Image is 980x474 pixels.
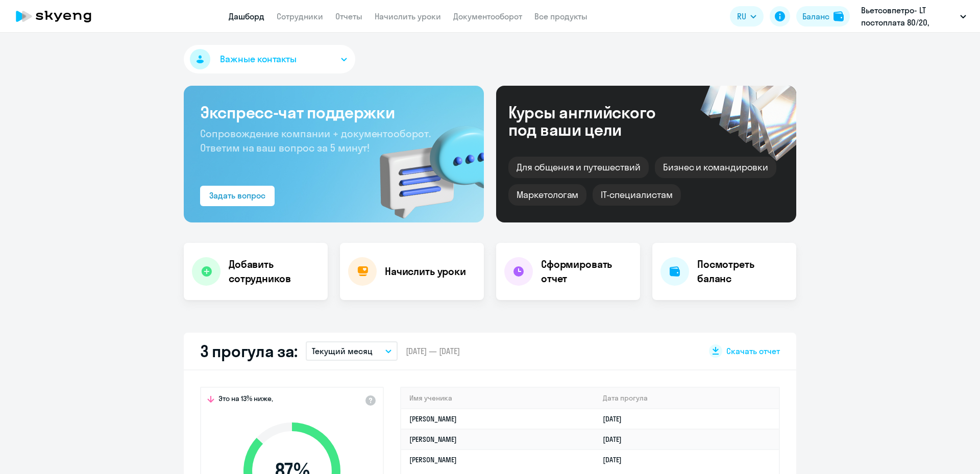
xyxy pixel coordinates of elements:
div: Задать вопрос [209,189,265,202]
span: Важные контакты [220,53,297,66]
h4: Сформировать отчет [541,257,632,286]
img: bg-img [365,108,484,222]
a: Сотрудники [277,11,323,21]
a: Все продукты [534,11,587,21]
button: RU [730,6,764,27]
button: Задать вопрос [200,186,275,206]
div: Бизнес и командировки [655,157,776,178]
a: [PERSON_NAME] [409,435,457,444]
th: Имя ученика [401,388,595,409]
h2: 3 прогула за: [200,341,298,361]
a: [DATE] [603,414,630,423]
h4: Начислить уроки [385,264,466,279]
h4: Посмотреть баланс [697,257,788,286]
div: Курсы английского под ваши цели [508,104,683,138]
a: [PERSON_NAME] [409,455,457,464]
th: Дата прогула [595,388,779,409]
h4: Добавить сотрудников [229,257,320,286]
button: Вьетсовпетро- LT постоплата 80/20, Вьетсовпетро [856,4,971,29]
a: [PERSON_NAME] [409,414,457,423]
button: Важные контакты [184,45,355,73]
button: Балансbalance [796,6,850,27]
p: Текущий месяц [312,345,373,357]
div: Баланс [802,10,829,22]
button: Текущий месяц [306,341,398,361]
h3: Экспресс-чат поддержки [200,102,468,122]
div: Для общения и путешествий [508,157,649,178]
a: Отчеты [335,11,362,21]
a: Документооборот [453,11,522,21]
span: Сопровождение компании + документооборот. Ответим на ваш вопрос за 5 минут! [200,127,431,154]
span: Это на 13% ниже, [218,394,273,406]
a: Начислить уроки [375,11,441,21]
a: [DATE] [603,435,630,444]
a: Дашборд [229,11,264,21]
img: balance [834,11,844,21]
span: [DATE] — [DATE] [406,345,460,357]
span: RU [737,10,746,22]
a: [DATE] [603,455,630,464]
div: IT-специалистам [593,184,680,206]
div: Маркетологам [508,184,586,206]
span: Скачать отчет [726,345,780,357]
p: Вьетсовпетро- LT постоплата 80/20, Вьетсовпетро [861,4,956,29]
